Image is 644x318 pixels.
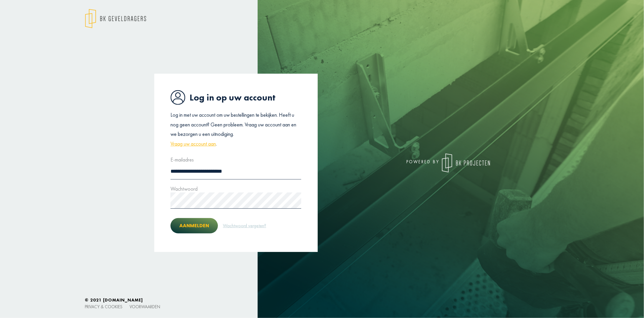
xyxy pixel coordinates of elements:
a: Voorwaarden [130,304,160,309]
button: Aanmelden [170,218,218,233]
img: logo [442,154,490,172]
img: logo [85,9,146,28]
p: Log in met uw account om uw bestellingen te bekijken. Heeft u nog geen account? Geen probleem. Vr... [170,110,301,149]
a: Vraag uw account aan [170,139,216,149]
label: Wachtwoord [170,184,198,194]
div: powered by [327,154,490,172]
h6: © 2021 [DOMAIN_NAME] [85,297,559,303]
a: Wachtwoord vergeten? [223,222,266,230]
h1: Log in op uw account [170,90,301,105]
label: E-mailadres [170,155,194,164]
a: Privacy & cookies [85,304,123,309]
img: icon [170,90,185,105]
